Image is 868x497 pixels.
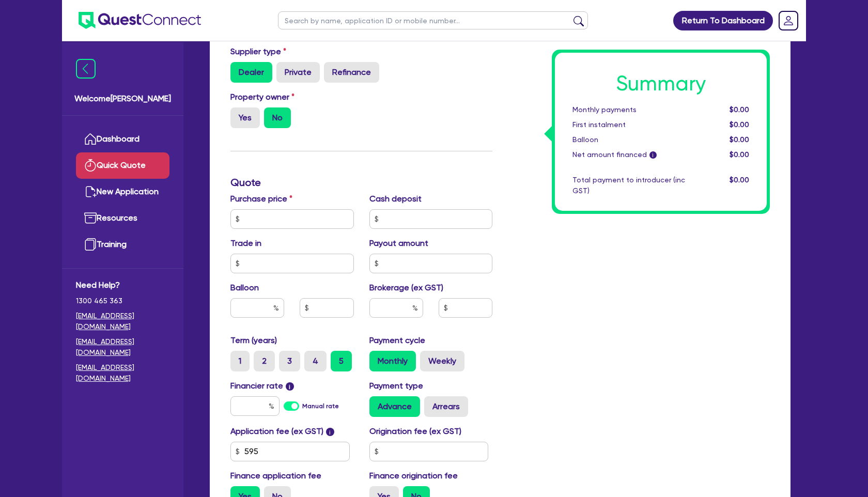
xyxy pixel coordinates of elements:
label: Dealer [230,62,272,83]
img: resources [84,212,97,224]
label: Financier rate [230,380,294,392]
span: i [326,428,334,436]
label: Purchase price [230,193,292,205]
span: i [649,152,657,159]
span: i [286,382,294,391]
span: $0.00 [730,135,749,144]
label: Balloon [230,282,259,294]
a: [EMAIL_ADDRESS][DOMAIN_NAME] [76,336,169,358]
label: 5 [331,351,352,371]
label: Arrears [424,396,468,417]
div: Total payment to introducer (inc GST) [565,175,693,196]
a: New Application [76,179,169,205]
span: 1300 465 363 [76,296,169,306]
h1: Summary [572,71,749,96]
span: Need Help? [76,279,169,291]
label: Private [276,62,320,83]
label: Brokerage (ex GST) [369,282,443,294]
a: [EMAIL_ADDRESS][DOMAIN_NAME] [76,310,169,332]
a: Dropdown toggle [775,7,802,34]
label: Finance application fee [230,470,321,482]
img: new-application [84,185,97,198]
a: Quick Quote [76,152,169,179]
a: Return To Dashboard [673,11,773,30]
a: Dashboard [76,126,169,152]
label: Cash deposit [369,193,422,205]
label: Refinance [324,62,379,83]
div: Net amount financed [565,149,693,160]
a: [EMAIL_ADDRESS][DOMAIN_NAME] [76,362,169,384]
label: Origination fee (ex GST) [369,425,461,438]
label: Yes [230,107,260,128]
span: $0.00 [730,150,749,159]
h3: Quote [230,176,492,189]
label: Manual rate [302,401,339,411]
span: Welcome [PERSON_NAME] [74,92,171,105]
label: Trade in [230,237,261,250]
label: 1 [230,351,250,371]
label: Weekly [420,351,464,371]
label: Payment type [369,380,423,392]
div: First instalment [565,119,693,130]
img: quest-connect-logo-blue [79,12,201,29]
label: 2 [254,351,275,371]
input: Search by name, application ID or mobile number... [278,11,588,29]
span: $0.00 [730,176,749,184]
label: Application fee (ex GST) [230,425,323,438]
label: Property owner [230,91,295,103]
span: $0.00 [730,105,749,114]
span: $0.00 [730,120,749,129]
label: Advance [369,396,420,417]
img: training [84,238,97,251]
label: No [264,107,291,128]
a: Training [76,231,169,258]
a: Resources [76,205,169,231]
label: 4 [304,351,327,371]
label: 3 [279,351,300,371]
label: Finance origination fee [369,470,458,482]
label: Supplier type [230,45,286,58]
label: Term (years) [230,334,277,347]
label: Payment cycle [369,334,425,347]
div: Monthly payments [565,104,693,115]
label: Monthly [369,351,416,371]
div: Balloon [565,134,693,145]
img: quick-quote [84,159,97,172]
img: icon-menu-close [76,59,96,79]
label: Payout amount [369,237,428,250]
